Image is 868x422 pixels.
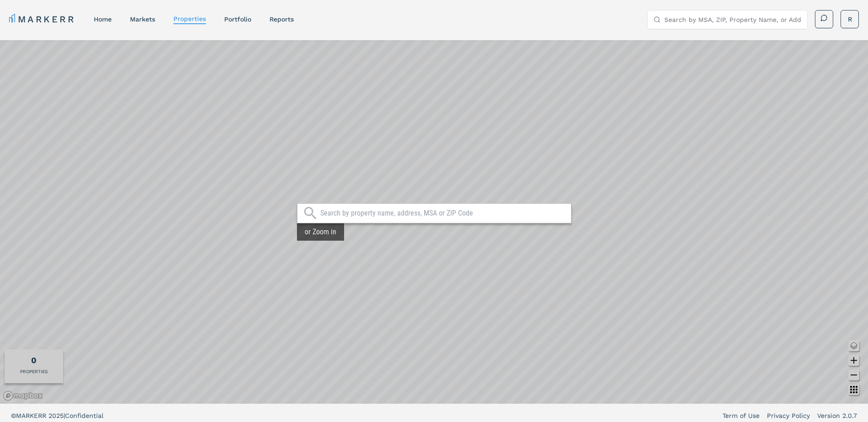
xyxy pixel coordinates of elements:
div: Total of properties [31,354,37,366]
input: Search by property name, address, MSA or ZIP Code [320,209,566,218]
button: Zoom in map button [848,355,859,366]
a: Portfolio [224,16,251,23]
span: © [11,412,16,419]
a: reports [270,16,294,23]
span: MARKERR [16,412,49,419]
a: Term of Use [722,411,760,420]
a: properties [173,15,206,22]
a: Mapbox logo [3,390,43,401]
button: R [841,10,859,28]
input: Search by MSA, ZIP, Property Name, or Address [664,11,802,29]
a: MARKERR [9,13,75,26]
button: Change style map button [848,340,859,351]
button: Other options map button [848,384,859,395]
div: or Zoom in [297,223,344,241]
a: home [94,16,112,23]
a: markets [130,16,155,23]
div: PROPERTIES [20,368,48,375]
a: Privacy Policy [767,411,810,420]
a: Version 2.0.7 [817,411,857,420]
span: 2025 | [49,412,65,419]
span: Confidential [65,412,103,419]
button: Zoom out map button [848,369,859,380]
span: R [848,15,852,24]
